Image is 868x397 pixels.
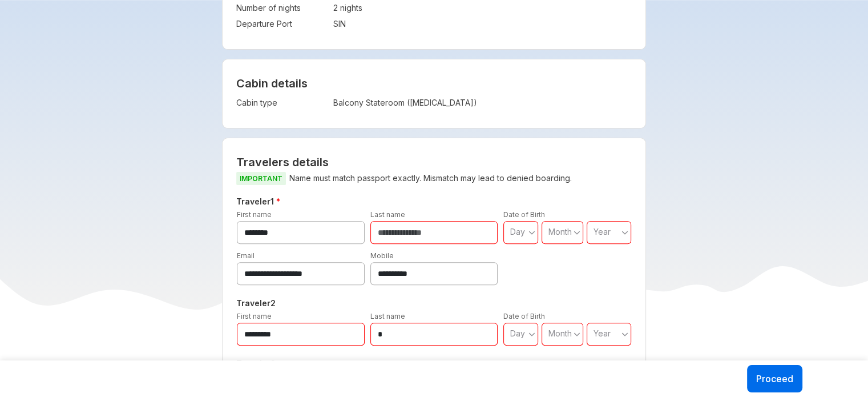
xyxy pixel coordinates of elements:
[370,312,405,320] label: Last name
[237,312,272,320] label: First name
[328,95,333,111] td: :
[234,195,634,208] h5: Traveler 1
[237,251,255,260] label: Email
[236,172,286,185] span: IMPORTANT
[236,77,632,90] h4: Cabin details
[328,16,333,32] td: :
[528,227,535,238] svg: angle down
[333,95,543,111] td: Balcony Stateroom ([MEDICAL_DATA])
[370,251,394,260] label: Mobile
[237,210,272,219] label: First name
[234,357,634,371] h5: Traveler 3
[594,328,611,338] span: Year
[236,171,632,186] p: Name must match passport exactly. Mismatch may lead to denied boarding.
[236,95,328,111] td: Cabin type
[510,227,525,236] span: Day
[236,16,328,32] td: Departure Port
[548,328,572,338] span: Month
[528,328,535,340] svg: angle down
[574,227,580,238] svg: angle down
[234,296,634,310] h5: Traveler 2
[574,328,580,340] svg: angle down
[333,16,632,32] td: SIN
[503,312,545,320] label: Date of Birth
[370,210,405,219] label: Last name
[510,328,525,338] span: Day
[621,227,628,238] svg: angle down
[236,155,632,169] h2: Travelers details
[747,365,802,392] button: Proceed
[503,210,545,219] label: Date of Birth
[594,227,611,236] span: Year
[621,328,628,340] svg: angle down
[548,227,572,236] span: Month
